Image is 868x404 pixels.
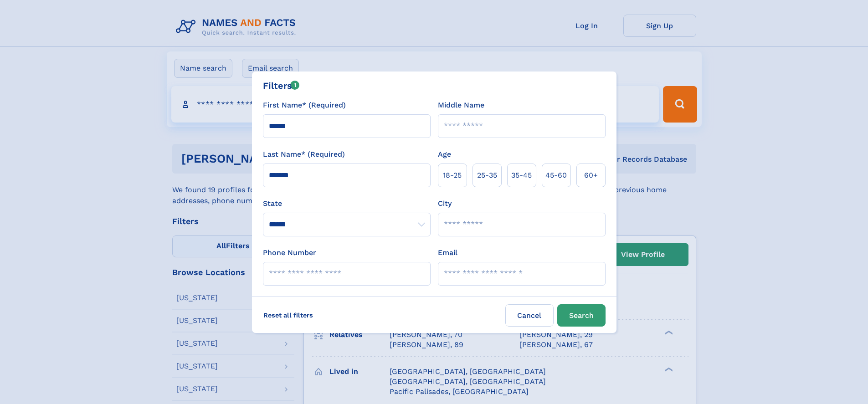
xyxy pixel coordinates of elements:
div: Filters [263,79,300,92]
span: 35‑45 [511,170,532,181]
span: 25‑35 [477,170,497,181]
label: First Name* (Required) [263,100,346,111]
label: State [263,198,431,209]
span: 45‑60 [545,170,567,181]
label: City [438,198,452,209]
label: Phone Number [263,247,316,258]
label: Age [438,149,451,160]
label: Reset all filters [257,304,319,326]
label: Cancel [505,304,554,327]
label: Email [438,247,457,258]
label: Middle Name [438,100,484,111]
span: 60+ [584,170,598,181]
button: Search [557,304,606,327]
label: Last Name* (Required) [263,149,345,160]
span: 18‑25 [443,170,462,181]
